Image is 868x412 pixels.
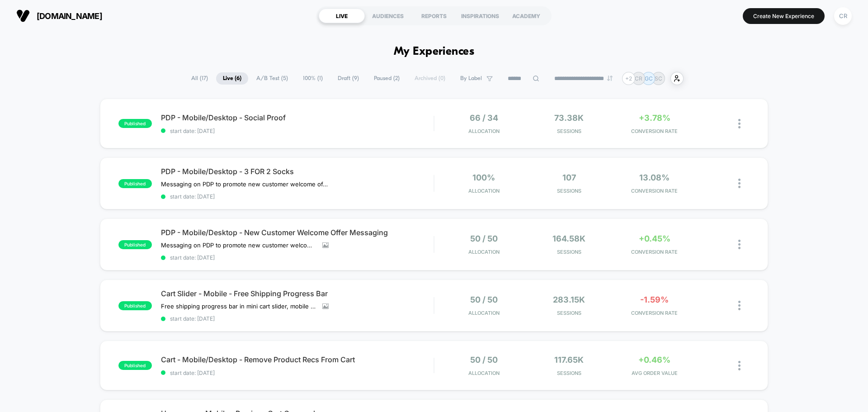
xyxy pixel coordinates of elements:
[161,193,434,200] span: start date: [DATE]
[554,113,584,123] span: 73.38k
[645,75,653,82] p: GC
[460,75,482,82] span: By Label
[161,128,434,134] span: start date: [DATE]
[614,128,695,134] span: CONVERSION RATE
[184,72,215,85] span: All ( 17 )
[834,7,852,25] div: CR
[216,72,248,85] span: Live ( 6 )
[638,355,670,365] span: +0.46%
[529,370,610,376] span: Sessions
[250,72,295,85] span: A/B Test ( 5 )
[161,355,434,364] span: Cart - Mobile/Desktop - Remove Product Recs From Cart
[161,180,329,188] span: Messaging on PDP to promote new customer welcome offer, this only shows to users who have not pur...
[468,128,500,134] span: Allocation
[118,240,152,249] span: published
[296,72,330,85] span: 100% ( 1 )
[640,295,669,304] span: -1.59%
[365,9,411,23] div: AUDIENCES
[622,72,635,85] div: + 2
[161,289,434,298] span: Cart Slider - Mobile - Free Shipping Progress Bar
[607,76,613,81] img: end
[529,310,610,316] span: Sessions
[468,310,500,316] span: Allocation
[470,234,498,243] span: 50 / 50
[118,179,152,188] span: published
[655,75,662,82] p: SC
[161,303,316,310] span: Free shipping progress bar in mini cart slider, mobile only
[319,9,365,23] div: LIVE
[161,369,434,376] span: start date: [DATE]
[503,9,549,23] div: ACADEMY
[367,72,406,85] span: Paused ( 2 )
[529,249,610,255] span: Sessions
[552,234,585,243] span: 164.58k
[529,188,610,194] span: Sessions
[394,45,475,58] h1: My Experiences
[562,173,576,182] span: 107
[457,9,503,23] div: INSPIRATIONS
[738,240,741,249] img: close
[472,173,495,182] span: 100%
[738,361,741,370] img: close
[614,310,695,316] span: CONVERSION RATE
[738,119,741,128] img: close
[743,8,825,24] button: Create New Experience
[470,295,498,304] span: 50 / 50
[161,254,434,261] span: start date: [DATE]
[831,7,854,25] button: CR
[161,113,434,122] span: PDP - Mobile/Desktop - Social Proof
[738,301,741,310] img: close
[468,188,500,194] span: Allocation
[14,9,105,23] button: [DOMAIN_NAME]
[331,72,366,85] span: Draft ( 9 )
[614,249,695,255] span: CONVERSION RATE
[161,228,434,237] span: PDP - Mobile/Desktop - New Customer Welcome Offer Messaging
[411,9,457,23] div: REPORTS
[468,370,500,376] span: Allocation
[553,295,585,304] span: 283.15k
[639,113,670,123] span: +3.78%
[639,173,670,182] span: 13.08%
[529,128,610,134] span: Sessions
[118,301,152,310] span: published
[639,234,670,243] span: +0.45%
[614,370,695,376] span: AVG ORDER VALUE
[161,167,434,176] span: PDP - Mobile/Desktop - 3 FOR 2 Socks
[37,11,102,21] span: [DOMAIN_NAME]
[161,242,316,249] span: Messaging on PDP to promote new customer welcome offer, this only shows to users who have not pur...
[614,188,695,194] span: CONVERSION RATE
[118,361,152,370] span: published
[468,249,500,255] span: Allocation
[118,119,152,128] span: published
[470,113,498,123] span: 66 / 34
[470,355,498,365] span: 50 / 50
[635,75,642,82] p: CR
[738,179,741,188] img: close
[161,315,434,322] span: start date: [DATE]
[554,355,584,365] span: 117.65k
[16,9,30,23] img: Visually logo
